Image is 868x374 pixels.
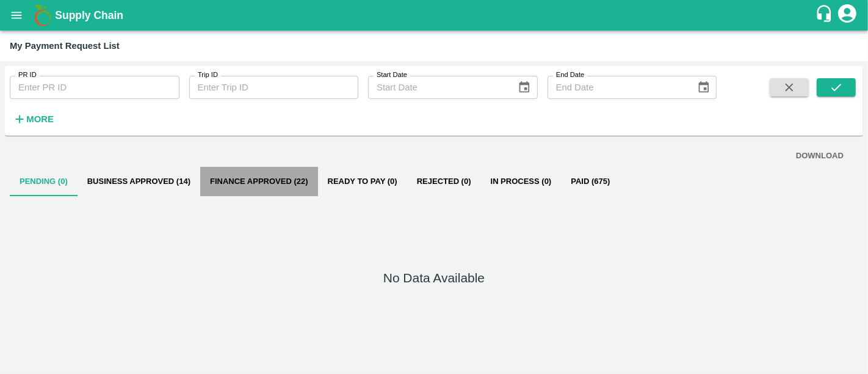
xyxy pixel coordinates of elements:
[548,76,687,99] input: End Date
[836,2,858,28] div: account of current user
[55,9,123,21] b: Supply Chain
[26,114,54,124] strong: More
[10,109,57,130] button: More
[556,70,584,80] label: End Date
[481,167,562,196] button: In Process (0)
[368,76,508,99] input: Start Date
[791,145,848,167] button: DOWNLOAD
[55,7,815,24] a: Supply Chain
[78,167,200,196] button: Business Approved (14)
[10,38,120,54] div: My Payment Request List
[31,3,55,28] img: logo
[18,70,37,80] label: PR ID
[815,4,836,26] div: customer-support
[407,167,481,196] button: Rejected (0)
[318,167,407,196] button: Ready To Pay (0)
[692,76,715,99] button: Choose date
[198,70,218,80] label: Trip ID
[10,76,179,99] input: Enter PR ID
[189,76,359,99] input: Enter Trip ID
[200,167,318,196] button: Finance Approved (22)
[377,70,407,80] label: Start Date
[513,76,536,99] button: Choose date
[383,269,485,287] h5: No Data Available
[561,167,620,196] button: Paid (675)
[10,167,78,196] button: Pending (0)
[2,1,31,29] button: open drawer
